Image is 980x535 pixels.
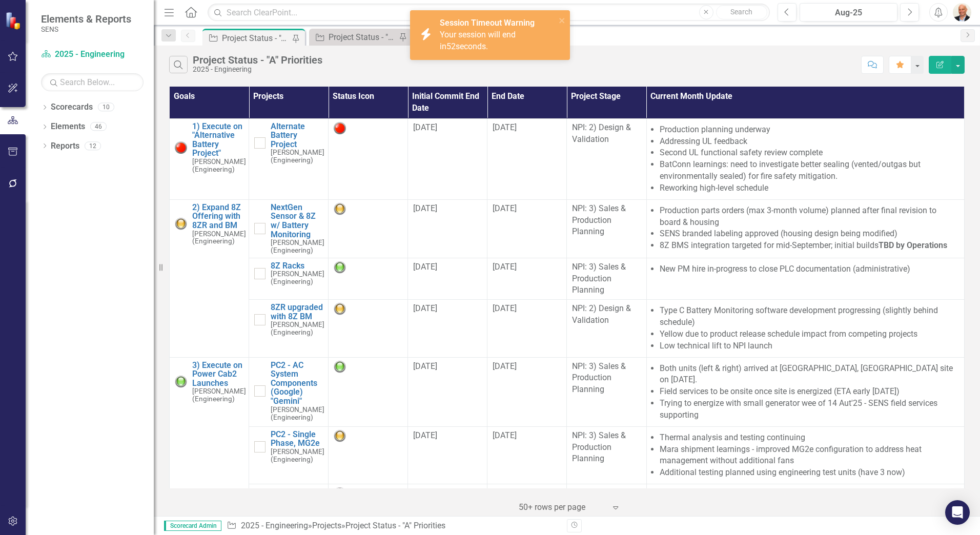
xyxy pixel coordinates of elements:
a: 2) Expand 8Z Offering with 8ZR and BM [192,203,246,230]
li: Reworking high-level schedule [660,182,959,194]
span: NPI: 3) Sales & Production Planning [572,361,626,395]
td: Double-Click to Edit [646,258,964,300]
li: Additional testing planned using engineering test units (have 3 now) [660,467,959,479]
span: [DATE] [493,122,517,132]
a: PC2 - Single Phase, MG2e [271,430,324,448]
span: NPI: 2) Design & Validation [572,122,631,144]
strong: TBD by Operations [879,240,947,250]
a: NextGen Sensor & 8Z w/ Battery Monitoring [271,203,324,239]
td: Double-Click to Edit [408,118,487,199]
td: Double-Click to Edit Right Click for Context Menu [249,357,329,426]
input: Search Below... [41,73,144,91]
span: [DATE] [493,430,517,440]
span: NPI: 3) Sales & Production Planning [572,262,626,295]
td: Double-Click to Edit [487,426,567,484]
li: Production planning underway [660,124,959,136]
a: Projects [312,521,341,530]
li: Mara shipment learnings - improved MG2e configuration to address heat management without addition... [660,444,959,467]
a: 2025 - Engineering [41,49,144,60]
span: Search [730,8,752,16]
a: 1) Execute on "Alternative Battery Project" [192,122,246,158]
li: Trying to energize with small generator wee of 14 Aut'25 - SENS field services supporting [660,398,959,421]
li: Yellow due to product release schedule impact from competing projects [660,328,959,340]
span: [DATE] [493,488,517,498]
li: Thermal analysis and testing continuing [660,432,959,444]
span: NPI: 3) Sales & Production Planning [572,430,626,464]
div: Project Status - "A" Priorities [222,32,290,45]
li: BatConn learnings: need to investigate better sealing (vented/outgas but environmentally sealed) ... [660,159,959,182]
button: Don Nohavec [953,3,971,22]
span: NPI: 3) Sales & Production Planning [572,203,626,237]
small: SENS [41,25,131,33]
span: [DATE] [493,361,517,371]
li: Production parts orders (max 3-month volume) planned after final revision to board & housing [660,205,959,229]
span: Scorecard Admin [164,521,221,531]
div: Project Status - "A" Priorities [193,54,322,66]
span: [DATE] [493,203,517,213]
span: [DATE] [413,262,437,272]
a: Alternate Battery Project [271,122,324,149]
small: [PERSON_NAME] (Engineering) [271,270,324,285]
td: Double-Click to Edit [646,357,964,426]
td: Double-Click to Edit [646,199,964,258]
a: 2025 - Engineering [241,521,308,530]
li: Field services to be onsite once site is energized (ETA early [DATE]) [660,386,959,398]
li: 8Z BMS integration targeted for mid-September; initial builds [660,240,959,252]
span: 52 [446,42,456,51]
div: 12 [85,141,101,150]
li: SENS branded labeling approved (housing design being modified) [660,228,959,240]
li: Both units (left & right) arrived at [GEOGRAPHIC_DATA], [GEOGRAPHIC_DATA] site on [DATE]. [660,363,959,386]
img: Red: Critical Issues/Off-Track [175,141,187,154]
td: Double-Click to Edit [329,258,408,300]
span: [DATE] [413,303,437,313]
small: [PERSON_NAME] (Engineering) [271,448,324,463]
span: Your session will end in seconds. [440,30,516,51]
td: Double-Click to Edit [646,426,964,484]
td: Double-Click to Edit [567,199,646,258]
small: [PERSON_NAME] (Engineering) [271,149,324,164]
a: Project Status - "B" Priorities [312,31,396,44]
td: Double-Click to Edit [329,199,408,258]
td: Double-Click to Edit [408,300,487,357]
li: Low technical lift to NPI launch [660,340,959,352]
td: Double-Click to Edit [329,426,408,484]
img: Green: On Track [175,376,187,388]
img: Green: On Track [334,261,346,274]
a: Reports [51,140,79,152]
img: Yellow: At Risk/Needs Attention [175,218,187,230]
td: Double-Click to Edit [567,426,646,484]
img: Yellow: At Risk/Needs Attention [334,203,346,215]
span: [DATE] [493,262,517,272]
a: Scorecards [51,101,93,113]
span: NPI: 2) Design & Validation [572,303,631,325]
td: Double-Click to Edit [567,258,646,300]
div: 46 [90,122,107,131]
span: NPI: 4) Manufacturing Ramp [572,488,626,521]
a: 8Z Racks [271,261,324,271]
img: ClearPoint Strategy [5,12,23,30]
a: 8ZR upgraded with 8Z BM [271,303,324,321]
strong: Session Timeout Warning [440,18,535,28]
small: [PERSON_NAME] (Engineering) [192,158,246,173]
a: Elements [51,121,85,133]
td: Double-Click to Edit Right Click for Context Menu [249,258,329,300]
small: [PERSON_NAME] (Engineering) [192,387,246,403]
td: Double-Click to Edit [487,258,567,300]
span: [DATE] [413,361,437,371]
span: [DATE] [413,488,437,498]
td: Double-Click to Edit Right Click for Context Menu [249,300,329,357]
div: » » [227,520,559,532]
img: Green: On Track [334,361,346,373]
td: Double-Click to Edit Right Click for Context Menu [249,118,329,199]
td: Double-Click to Edit Right Click for Context Menu [170,199,249,357]
div: Open Intercom Messenger [945,500,970,525]
td: Double-Click to Edit [646,300,964,357]
div: 10 [98,103,114,112]
td: Double-Click to Edit Right Click for Context Menu [249,426,329,484]
div: Project Status - "B" Priorities [329,31,396,44]
div: 2025 - Engineering [193,66,322,73]
td: Double-Click to Edit [646,118,964,199]
li: Second UL functional safety review complete [660,147,959,159]
button: Aug-25 [800,3,897,22]
div: Project Status - "A" Priorities [345,521,445,530]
